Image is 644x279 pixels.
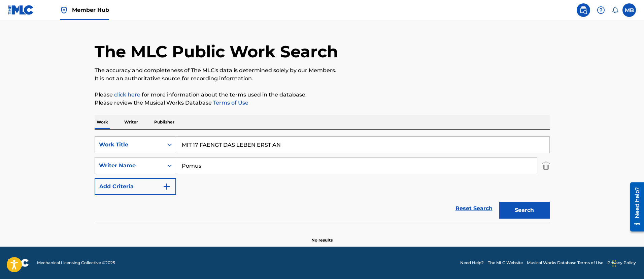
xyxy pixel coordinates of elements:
div: Work Title [99,141,160,149]
form: Search Form [95,136,550,222]
iframe: Chat Widget [610,247,644,279]
p: Please for more information about the terms used in the database. [95,91,550,99]
button: Add Criteria [95,178,176,195]
p: Work [95,115,110,129]
a: Musical Works Database Terms of Use [527,260,603,266]
p: Publisher [152,115,176,129]
img: help [597,6,605,14]
iframe: Resource Center [625,179,644,234]
a: Need Help? [460,260,484,266]
img: 9d2ae6d4665cec9f34b9.svg [163,183,171,191]
span: Mechanical Licensing Collective © 2025 [37,260,115,266]
a: The MLC Website [488,260,523,266]
div: Notifications [612,7,618,13]
img: search [579,6,587,14]
a: Terms of Use [212,100,248,106]
img: logo [8,259,29,267]
img: Delete Criterion [542,157,550,174]
div: Drag [612,253,616,274]
p: It is not an authoritative source for recording information. [95,75,550,83]
div: Writer Name [99,162,160,170]
a: Public Search [577,3,590,17]
img: MLC Logo [8,5,34,15]
a: click here [114,91,140,98]
span: Member Hub [72,6,109,14]
p: The accuracy and completeness of The MLC's data is determined solely by our Members. [95,66,550,75]
a: Reset Search [452,201,496,216]
p: Writer [122,115,140,129]
div: User Menu [622,3,636,17]
div: Help [594,3,608,17]
button: Search [499,202,550,219]
p: Please review the Musical Works Database [95,99,550,107]
img: Top Rightsholder [60,6,68,14]
a: Privacy Policy [607,260,636,266]
p: No results [311,229,333,243]
h1: The MLC Public Work Search [95,41,338,62]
